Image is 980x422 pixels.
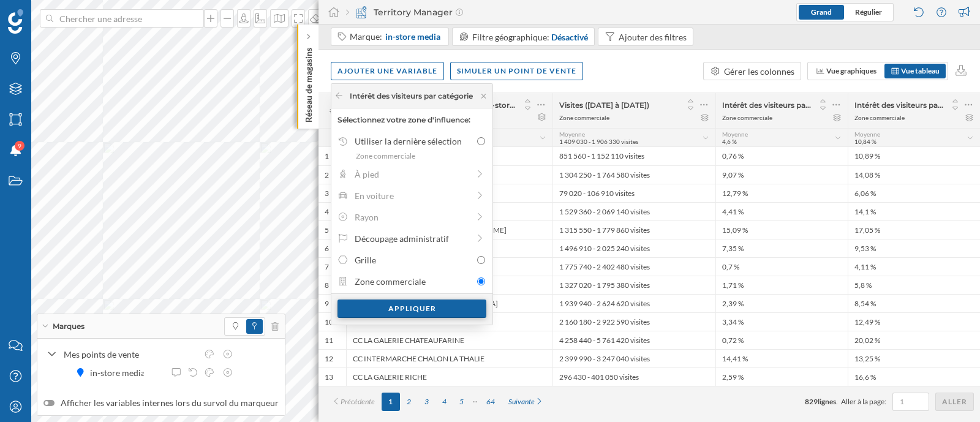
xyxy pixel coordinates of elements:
[715,349,848,367] div: 14,41 %
[350,91,473,102] span: Intérêt des visiteurs par catégorie
[64,348,197,361] div: Mes points de vente
[552,312,715,331] div: 2 160 180 - 2 922 590 visites
[552,220,715,239] div: 1 315 550 - 1 779 860 visites
[356,151,485,162] div: Zone commerciale
[848,184,980,202] div: 6,06 %
[715,165,848,184] div: 9,07 %
[896,396,925,408] input: 1
[325,372,333,382] div: 13
[355,211,469,224] div: Rayon
[715,257,848,276] div: 0,7 %
[53,321,85,332] span: Marques
[848,349,980,367] div: 13,25 %
[325,225,329,235] div: 5
[325,262,329,272] div: 7
[724,65,794,78] div: Gérer les colonnes
[90,366,151,379] div: in-store media
[854,113,905,122] div: Zone commerciale
[854,130,880,138] span: Moyenne
[355,275,472,288] div: Zone commerciale
[848,331,980,349] div: 20,02 %
[715,276,848,294] div: 1,71 %
[715,184,848,202] div: 12,79 %
[559,130,585,138] span: Moyenne
[325,189,329,198] div: 3
[715,367,848,386] div: 2,59 %
[552,184,715,202] div: 79 020 - 106 910 visites
[552,367,715,386] div: 296 430 - 401 050 visites
[325,317,333,327] div: 10
[552,276,715,294] div: 1 327 020 - 1 795 380 visites
[325,151,329,161] div: 1
[559,100,649,110] span: Visites ([DATE] à [DATE])
[715,312,848,331] div: 3,34 %
[472,32,549,42] span: Filtre géographique:
[346,6,463,18] div: Territory Manager
[355,254,472,266] div: Grille
[346,367,552,386] div: CC LA GALERIE RICHE
[350,31,442,43] div: Marque:
[715,147,848,165] div: 0,76 %
[325,299,329,309] div: 9
[848,276,980,294] div: 5,8 %
[854,100,943,110] span: Intérêt des visiteurs par marque: Basic Fit ([DATE] à [DATE])
[619,31,687,43] div: Ajouter des filtres
[551,31,588,43] div: Désactivé
[331,108,492,126] div: Sélectionnez votre zone d'influence:
[552,147,715,165] div: 851 560 - 1 152 110 visites
[325,336,333,345] div: 11
[346,349,552,367] div: CC INTERMARCHE CHALON LA THALIE
[18,140,21,152] span: 9
[552,202,715,220] div: 1 529 360 - 2 069 140 visites
[722,113,772,122] div: Zone commerciale
[346,331,552,349] div: CC LA GALERIE CHATEAUFARINE
[848,239,980,257] div: 9,53 %
[355,232,469,245] div: Découpage administratif
[848,165,980,184] div: 14,08 %
[325,354,333,364] div: 12
[355,135,472,148] div: Utiliser la dernière sélection
[722,130,748,138] span: Moyenne
[559,113,609,122] div: Zone commerciale
[477,277,485,285] input: Zone commerciale
[325,170,329,180] div: 2
[722,138,737,145] span: 4,6 %
[901,66,940,75] span: Vue tableau
[355,168,469,181] div: À pied
[848,147,980,165] div: 10,89 %
[848,312,980,331] div: 12,49 %
[848,294,980,312] div: 8,54 %
[715,294,848,312] div: 2,39 %
[841,396,886,407] span: Aller à la page:
[8,9,23,34] img: Logo Geoblink
[722,100,811,110] span: Intérêt des visiteurs par marque: [GEOGRAPHIC_DATA] ([DATE] à [DATE])
[325,105,340,116] span: #
[855,7,882,17] span: Régulier
[854,138,876,145] span: 10,84 %
[325,244,329,254] div: 6
[848,257,980,276] div: 4,11 %
[552,294,715,312] div: 1 939 940 - 2 624 620 visites
[715,331,848,349] div: 0,72 %
[477,256,485,264] input: Grille
[715,239,848,257] div: 7,35 %
[826,66,876,75] span: Vue graphiques
[805,397,818,406] span: 829
[552,349,715,367] div: 2 399 990 - 3 247 040 visites
[385,31,440,43] span: in-store media
[20,9,79,20] span: Assistance
[848,367,980,386] div: 16,6 %
[552,257,715,276] div: 1 775 740 - 2 402 480 visites
[715,202,848,220] div: 4,41 %
[811,7,832,17] span: Grand
[325,207,329,217] div: 4
[355,189,469,202] div: En voiture
[355,6,367,18] img: territory-manager.svg
[818,397,836,406] span: lignes
[552,165,715,184] div: 1 304 250 - 1 764 580 visites
[43,397,279,409] label: Afficher les variables internes lors du survol du marqueur
[715,220,848,239] div: 15,09 %
[552,239,715,257] div: 1 496 910 - 2 025 240 visites
[325,281,329,290] div: 8
[552,331,715,349] div: 4 258 440 - 5 761 420 visites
